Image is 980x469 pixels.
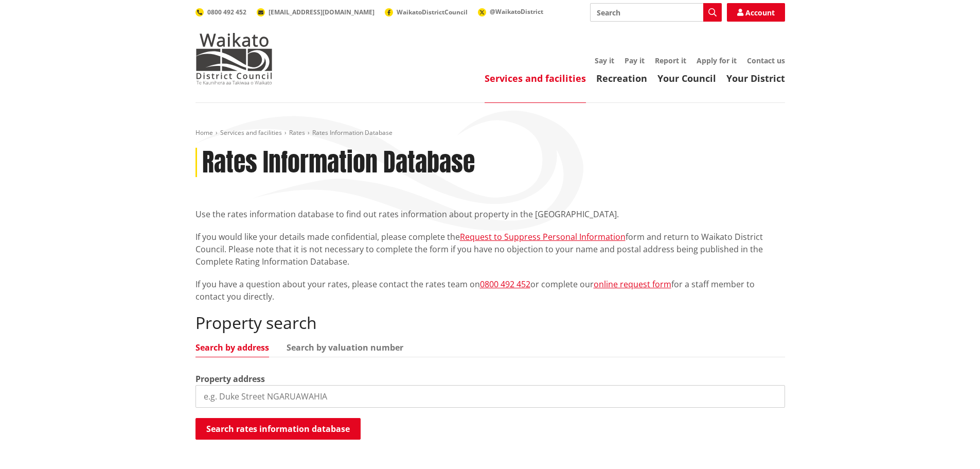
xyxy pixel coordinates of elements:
a: Account [727,3,785,22]
a: Services and facilities [220,128,282,137]
p: Use the rates information database to find out rates information about property in the [GEOGRAPHI... [195,208,785,220]
a: Services and facilities [485,72,586,84]
a: [EMAIL_ADDRESS][DOMAIN_NAME] [257,8,375,16]
a: Apply for it [697,56,737,65]
a: 0800 492 452 [195,8,246,16]
span: [EMAIL_ADDRESS][DOMAIN_NAME] [269,8,375,16]
nav: breadcrumb [195,129,785,137]
input: e.g. Duke Street NGARUAWAHIA [195,385,785,408]
a: Rates [289,128,305,137]
a: Your Council [657,72,716,84]
h1: Rates Information Database [202,148,475,178]
h2: Property search [195,313,785,333]
a: online request form [594,279,671,290]
p: If you would like your details made confidential, please complete the form and return to Waikato ... [195,231,785,268]
a: Contact us [747,56,785,65]
span: @WaikatoDistrict [490,7,543,16]
a: Report it [655,56,686,65]
a: Search by valuation number [287,343,403,352]
span: WaikatoDistrictCouncil [397,8,468,16]
img: Waikato District Council - Te Kaunihera aa Takiwaa o Waikato [195,33,273,84]
a: Request to Suppress Personal Information [460,231,626,242]
a: Your District [726,72,785,84]
input: Search input [590,3,722,22]
a: Pay it [625,56,645,65]
span: Rates Information Database [312,128,393,137]
a: Recreation [596,72,647,84]
span: 0800 492 452 [207,8,246,16]
a: Search by address [195,343,269,352]
button: Search rates information database [195,418,361,440]
a: Say it [595,56,614,65]
a: WaikatoDistrictCouncil [385,8,468,16]
a: @WaikatoDistrict [478,7,543,16]
a: Home [195,128,213,137]
label: Property address [195,373,265,385]
p: If you have a question about your rates, please contact the rates team on or complete our for a s... [195,278,785,303]
a: 0800 492 452 [480,279,530,290]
